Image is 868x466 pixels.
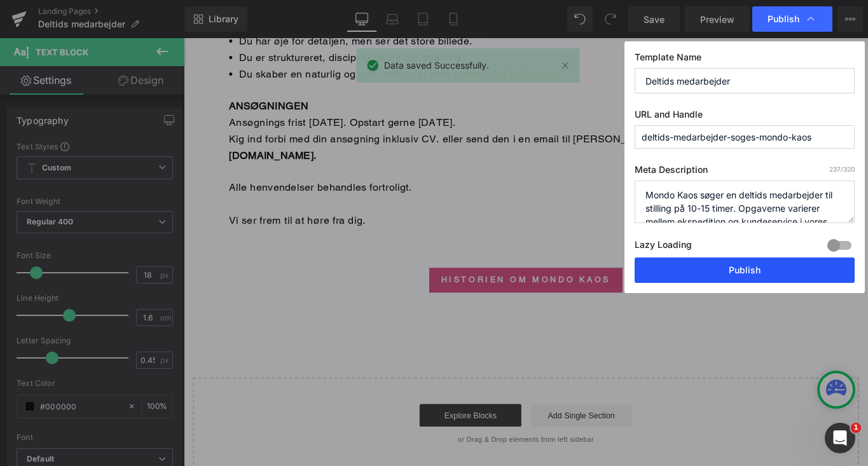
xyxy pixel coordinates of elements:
iframe: Intercom live chat [825,423,855,453]
div: • Du er struktureret, disciplineret og selvstændig. [51,13,719,31]
a: [EMAIL_ADDRESS][DOMAIN_NAME] [51,106,659,138]
span: 1 [851,423,861,433]
a: Historien om MONDO KAOS [276,258,493,286]
label: Lazy Loading [635,236,692,257]
a: Explore Blocks [265,411,380,437]
span: /320 [829,165,855,173]
strong: . [51,106,659,138]
span: Publish [768,13,799,25]
strong: ANSØGNINGEN [51,69,140,83]
label: URL and Handle [635,109,855,125]
button: Publish [635,257,855,283]
div: Alle henvendelser behandles fortroligt. [51,159,719,196]
div: • Du skaber en naturlig og god relation til dine kunder - og kollegaer. [51,31,719,50]
span: 237 [829,165,841,173]
textarea: Mondo Kaos søger en deltids medarbejder til stilling på 10-15 timer. Opgaverne varierer mellem ek... [635,181,855,223]
div: Kig ind forbi med din ansøgning inklusiv CV. eller send den i en email til [PERSON_NAME] på [51,104,719,159]
label: Template Name [635,51,855,68]
span: Historien om MONDO KAOS [289,266,480,278]
div: Vi ser frem til at høre fra dig. [51,196,719,214]
a: Add Single Section [390,411,504,437]
label: Meta Description [635,164,855,181]
p: or Drag & Drop elements from left sidebar [31,447,739,456]
div: Ansøgnings frist [DATE]. Opstart gerne [DATE]. [51,86,719,104]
